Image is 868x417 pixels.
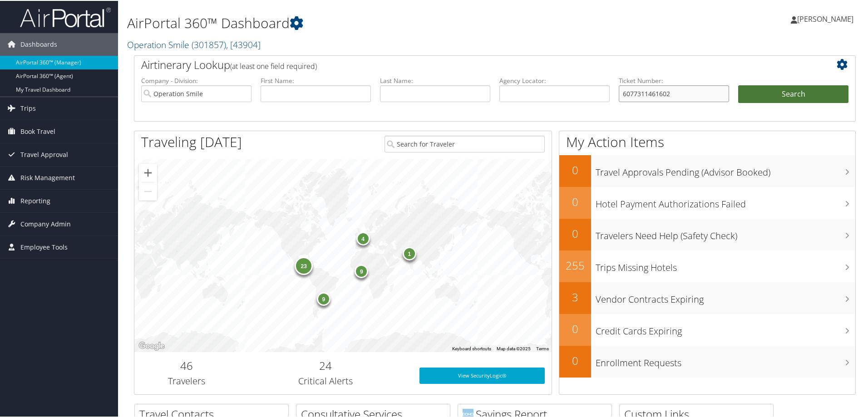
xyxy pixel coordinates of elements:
button: Search [738,84,848,103]
span: Map data ©2025 [497,345,531,350]
span: Employee Tools [20,235,68,258]
span: Travel Approval [20,142,68,165]
a: 0Credit Cards Expiring [559,313,855,345]
a: 3Vendor Contracts Expiring [559,281,855,313]
a: View SecurityLogic® [419,367,545,383]
span: Trips [20,96,36,119]
h2: Airtinerary Lookup [141,56,789,72]
span: Dashboards [20,32,57,55]
div: 23 [295,256,313,274]
h2: 24 [246,357,406,373]
h2: 0 [559,225,591,240]
span: [PERSON_NAME] [797,13,853,23]
h3: Trips Missing Hotels [596,256,855,273]
h2: 0 [559,193,591,209]
h2: 255 [559,257,591,272]
a: 0Enrollment Requests [559,345,855,377]
a: Terms (opens in new tab) [536,345,549,350]
label: Agency Locator: [499,75,610,84]
label: Company - Division: [141,75,252,84]
label: Last Name: [380,75,490,84]
input: Search for Traveler [385,135,545,152]
div: 9 [316,291,330,305]
h1: My Action Items [559,132,855,151]
h3: Travelers Need Help (Safety Check) [596,224,855,241]
label: Ticket Number: [619,75,729,84]
span: ( 301857 ) [192,38,226,50]
button: Keyboard shortcuts [452,345,491,351]
h3: Enrollment Requests [596,351,855,368]
button: Zoom in [139,163,157,181]
h1: Traveling [DATE] [141,132,242,151]
h1: AirPortal 360™ Dashboard [127,13,617,32]
span: Risk Management [20,166,75,188]
h2: 3 [559,289,591,304]
a: 255Trips Missing Hotels [559,250,855,281]
a: Open this area in Google Maps (opens a new window) [137,339,167,351]
a: 0Travel Approvals Pending (Advisor Booked) [559,154,855,186]
span: , [ 43904 ] [226,38,261,50]
h3: Hotel Payment Authorizations Failed [596,192,855,210]
label: First Name: [261,75,371,84]
div: 9 [355,264,368,277]
h2: 0 [559,320,591,336]
span: Book Travel [20,119,55,142]
h2: 0 [559,162,591,177]
div: 4 [356,231,370,244]
a: 0Travelers Need Help (Safety Check) [559,218,855,250]
h3: Travelers [141,374,232,387]
a: Operation Smile [127,38,261,50]
img: Google [137,339,167,351]
h3: Vendor Contracts Expiring [596,288,855,305]
h3: Critical Alerts [246,374,406,387]
button: Zoom out [139,182,157,200]
div: 1 [402,245,416,259]
span: Reporting [20,189,50,211]
span: (at least one field required) [230,60,317,70]
img: airportal-logo.png [20,6,111,27]
a: [PERSON_NAME] [791,5,863,32]
h3: Travel Approvals Pending (Advisor Booked) [596,161,855,178]
h2: 46 [141,357,232,373]
span: Company Admin [20,212,71,235]
h3: Credit Cards Expiring [596,319,855,337]
a: 0Hotel Payment Authorizations Failed [559,186,855,218]
h2: 0 [559,352,591,368]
